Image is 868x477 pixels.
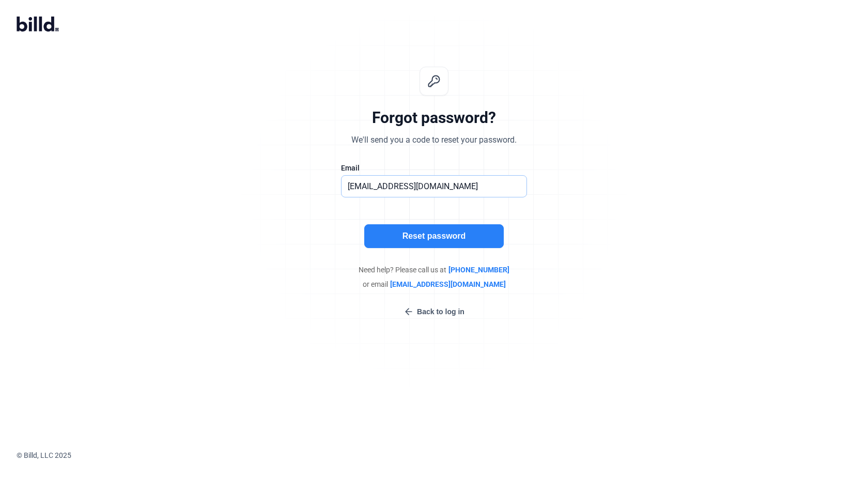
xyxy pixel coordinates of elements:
[364,224,504,248] button: Reset password
[351,134,517,146] div: We'll send you a code to reset your password.
[341,163,527,173] div: Email
[279,279,589,289] div: or email
[400,306,468,317] button: Back to log in
[372,108,496,128] div: Forgot password?
[390,279,506,289] span: [EMAIL_ADDRESS][DOMAIN_NAME]
[17,450,868,460] div: © Billd, LLC 2025
[448,265,509,275] span: [PHONE_NUMBER]
[279,265,589,275] div: Need help? Please call us at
